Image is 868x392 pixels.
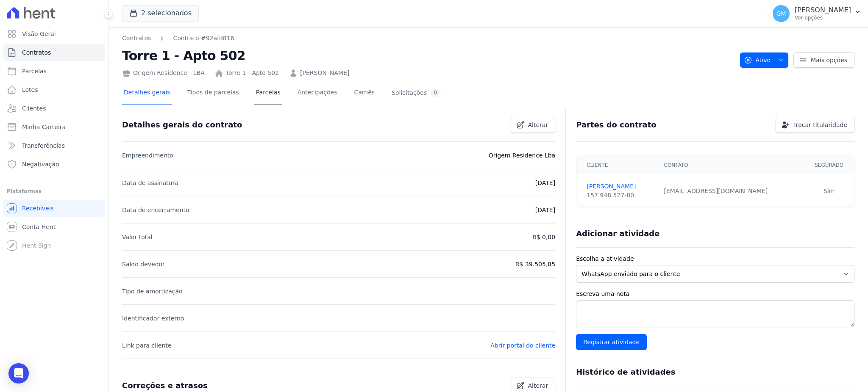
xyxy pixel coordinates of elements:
[528,121,548,129] span: Alterar
[392,89,440,97] div: Solicitações
[22,123,66,131] span: Minha Carteira
[22,86,38,94] span: Lotes
[3,63,105,80] a: Parcelas
[122,82,172,105] a: Detalhes gerais
[587,191,654,200] div: 157.948.527-80
[22,141,65,150] span: Transferências
[576,155,659,175] th: Cliente
[576,229,659,239] h3: Adicionar atividade
[430,89,440,97] div: 0
[3,25,105,42] a: Visão Geral
[122,205,189,215] p: Data de encerramento
[576,290,854,298] label: Escreva uma nota
[793,121,847,129] span: Trocar titularidade
[122,34,234,43] nav: Breadcrumb
[587,182,654,191] a: [PERSON_NAME]
[22,160,59,168] span: Negativação
[3,218,105,235] a: Conta Hent
[22,104,46,113] span: Clientes
[744,52,771,68] span: Ativo
[352,82,376,105] a: Carnês
[122,381,208,391] h3: Correções e atrasos
[804,155,854,175] th: Segurado
[122,34,733,43] nav: Breadcrumb
[8,363,29,384] div: Open Intercom Messenger
[122,232,153,242] p: Valor total
[576,334,647,350] input: Registrar atividade
[3,156,105,173] a: Negativação
[22,48,51,57] span: Contratos
[740,52,789,68] button: Ativo
[296,82,339,105] a: Antecipações
[300,69,349,77] a: [PERSON_NAME]
[511,117,556,133] a: Alterar
[3,44,105,61] a: Contratos
[515,259,555,269] p: R$ 39.505,85
[254,82,282,105] a: Parcelas
[173,34,234,43] a: Contrato #92afd816
[776,117,854,133] a: Trocar titularidade
[795,6,851,14] p: [PERSON_NAME]
[122,259,165,269] p: Saldo devedor
[532,232,555,242] p: R$ 0,00
[3,137,105,154] a: Transferências
[22,204,54,213] span: Recebíveis
[3,100,105,117] a: Clientes
[122,340,171,351] p: Link para cliente
[3,200,105,217] a: Recebíveis
[122,5,199,21] button: 2 selecionados
[22,223,56,231] span: Conta Hent
[186,82,241,105] a: Tipos de parcelas
[122,286,183,296] p: Tipo de amortização
[804,175,854,207] td: Sim
[535,205,555,215] p: [DATE]
[528,381,548,390] span: Alterar
[122,46,733,65] h2: Torre 1 - Apto 502
[664,187,799,196] div: [EMAIL_ADDRESS][DOMAIN_NAME]
[226,69,279,77] a: Torre 1 - Apto 502
[122,150,173,160] p: Empreendimento
[3,119,105,135] a: Minha Carteira
[659,155,804,175] th: Contato
[776,11,786,17] span: GM
[122,178,178,188] p: Data de assinatura
[122,313,184,323] p: Identificador externo
[576,120,657,130] h3: Partes do contrato
[122,120,242,130] h3: Detalhes gerais do contrato
[490,342,555,349] a: Abrir portal do cliente
[22,30,56,38] span: Visão Geral
[576,367,675,377] h3: Histórico de atividades
[576,254,854,263] label: Escolha a atividade
[7,186,101,196] div: Plataformas
[489,150,556,160] p: Origem Residence Lba
[811,56,847,64] span: Mais opções
[795,14,851,21] p: Ver opções
[122,34,151,43] a: Contratos
[122,69,205,77] div: Origem Residence - LBA
[535,178,555,188] p: [DATE]
[390,82,442,105] a: Solicitações0
[766,2,868,25] button: GM [PERSON_NAME] Ver opções
[22,67,47,75] span: Parcelas
[3,81,105,98] a: Lotes
[793,52,854,68] a: Mais opções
